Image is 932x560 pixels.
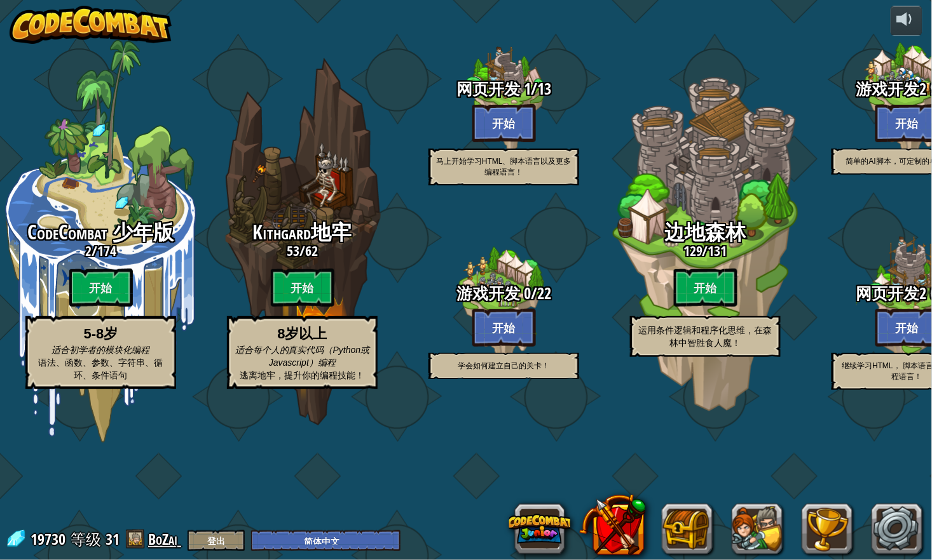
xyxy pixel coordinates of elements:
span: CodeCombat 少年版 [28,218,174,246]
btn: 开始 [271,269,334,307]
span: 游戏开发 [456,283,520,304]
button: 音量调节 [891,6,922,36]
span: 适合每个人的真实代码（Python或Javascript）编程 [235,345,370,368]
span: 31 [106,529,120,549]
strong: 5-8岁 [84,326,118,342]
button: 登出 [188,530,245,551]
h3: / [605,243,806,258]
span: 学会如何建立自己的关卡！ [458,361,550,370]
btn: 开始 [472,309,536,347]
span: 1 [520,78,531,100]
span: 53 [287,241,299,260]
span: 逃离地牢，提升你的编程技能！ [240,370,365,380]
div: Complete previous world to unlock [202,40,403,443]
span: 边地森林 [665,218,746,246]
span: 13 [537,78,551,100]
div: Complete previous world to unlock [605,40,806,443]
span: 174 [97,241,116,260]
btn: 开始 [69,269,133,307]
btn: 开始 [674,269,737,307]
span: 0 [520,283,531,304]
span: 129 [683,241,702,260]
span: 适合初学者的模块化编程 [52,345,150,355]
span: 语法、函数、参数、字符串、循环、条件语句 [39,357,163,380]
span: 2 [85,241,92,260]
span: 等级 [71,529,101,550]
h3: / [403,81,605,98]
span: Kithgard地牢 [253,218,352,246]
strong: 8岁以上 [277,326,327,342]
div: Complete previous world to unlock [403,204,605,406]
h3: / [202,243,403,258]
span: 运用条件逻辑和程序化思维，在森林中智胜食人魔！ [639,325,772,348]
span: 网页开发 [456,78,520,100]
span: 62 [305,241,318,260]
span: 网页开发2 [856,283,927,304]
span: 22 [537,283,551,304]
h3: / [403,285,605,302]
img: CodeCombat - Learn how to code by playing a game [10,6,172,44]
span: 131 [708,241,727,260]
span: 19730 [31,529,69,549]
span: 马上开始学习HTML、脚本语言以及更多编程语言！ [436,157,572,177]
btn: 开始 [472,104,536,142]
span: 游戏开发2 [856,78,927,100]
a: BoZai [148,529,181,549]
